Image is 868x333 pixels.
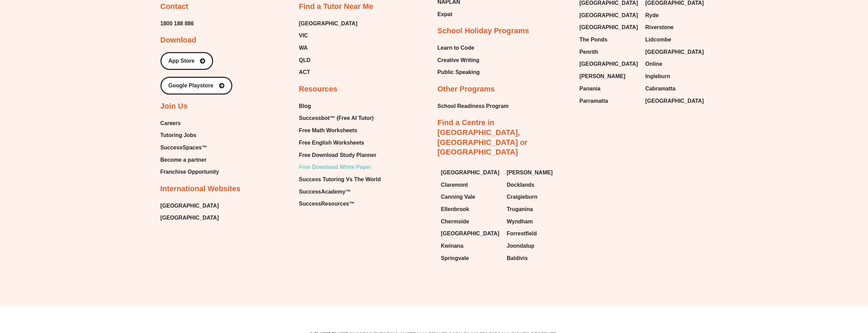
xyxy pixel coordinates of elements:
a: SuccessResources™ [299,199,381,209]
a: [GEOGRAPHIC_DATA] [441,168,500,178]
span: Free Download Study Planner [299,150,377,160]
span: Kwinana [441,241,464,251]
a: Ryde [645,10,704,21]
span: Truganina [507,204,533,214]
span: Springvale [441,253,469,263]
a: Cabramatta [645,84,704,94]
span: Franchise Opportunity [160,167,219,177]
span: QLD [299,55,311,65]
span: Chermside [441,217,469,227]
a: 1800 188 886 [160,18,194,29]
span: Learn to Code [438,43,475,53]
span: Ingleburn [645,71,670,82]
span: Forrestfield [507,229,537,239]
a: [GEOGRAPHIC_DATA] [441,229,500,239]
span: [GEOGRAPHIC_DATA] [441,229,500,239]
a: Google Playstore [160,77,232,95]
a: Expat [438,9,470,20]
a: [PERSON_NAME] [580,71,639,82]
span: Successbot™ (Free AI Tutor) [299,113,374,123]
a: School Readiness Program [438,101,509,111]
a: WA [299,43,358,53]
a: Ingleburn [645,71,704,82]
a: Success Tutoring Vs The World [299,174,381,185]
a: Careers [160,118,219,128]
a: Free Download Study Planner [299,150,381,160]
a: Parramatta [580,96,639,106]
span: Wyndham [507,217,533,227]
span: The Ponds [580,35,608,45]
iframe: Chat Widget [754,256,868,333]
span: Lidcombe [645,35,671,45]
a: App Store [160,52,213,70]
a: Riverstone [645,22,704,33]
a: [GEOGRAPHIC_DATA] [580,22,639,33]
a: Springvale [441,253,500,263]
h2: School Holiday Programs [438,26,529,36]
span: ACT [299,67,310,77]
a: VIC [299,30,358,41]
h2: Contact [160,2,189,12]
a: Baldivis [507,253,566,263]
a: Blog [299,101,381,111]
span: Online [645,59,662,69]
span: Free Math Worksheets [299,125,357,136]
a: [GEOGRAPHIC_DATA] [580,10,639,21]
a: [GEOGRAPHIC_DATA] [160,201,219,211]
span: Penrith [580,47,598,57]
span: SuccessSpaces™ [160,143,207,153]
span: Blog [299,101,311,111]
span: Become a partner [160,155,207,165]
span: Craigieburn [507,192,537,202]
a: [GEOGRAPHIC_DATA] [580,59,639,69]
span: [PERSON_NAME] [580,71,625,82]
a: SuccessAcademy™ [299,187,381,197]
a: Online [645,59,704,69]
a: The Ponds [580,35,639,45]
span: SuccessResources™ [299,199,355,209]
a: Creative Writing [438,55,480,65]
a: Free Math Worksheets [299,125,381,136]
a: Forrestfield [507,229,566,239]
span: Panania [580,84,600,94]
a: Free English Worksheets [299,138,381,148]
span: Cabramatta [645,84,675,94]
span: SuccessAcademy™ [299,187,351,197]
a: Successbot™ (Free AI Tutor) [299,113,381,123]
a: SuccessSpaces™ [160,143,219,153]
span: [PERSON_NAME] [507,168,553,178]
a: Become a partner [160,155,219,165]
a: [GEOGRAPHIC_DATA] [299,18,358,29]
span: VIC [299,30,308,41]
h2: Join Us [160,101,187,111]
h2: Other Programs [438,84,495,94]
span: App Store [168,58,194,64]
span: Parramatta [580,96,608,106]
span: Baldivis [507,253,528,263]
span: Expat [438,9,453,20]
span: Careers [160,118,181,128]
h2: Find a Tutor Near Me [299,2,373,12]
span: Free English Worksheets [299,138,364,148]
a: Wyndham [507,217,566,227]
a: Canning Vale [441,192,500,202]
a: Joondalup [507,241,566,251]
a: Find a Centre in [GEOGRAPHIC_DATA], [GEOGRAPHIC_DATA] or [GEOGRAPHIC_DATA] [438,118,528,156]
span: Google Playstore [168,83,213,88]
a: ACT [299,67,358,77]
a: [GEOGRAPHIC_DATA] [160,213,219,223]
a: Panania [580,84,639,94]
h2: Resources [299,84,338,94]
span: [GEOGRAPHIC_DATA] [645,47,704,57]
span: Ellenbrook [441,204,469,214]
span: Canning Vale [441,192,475,202]
h2: Download [160,35,196,45]
span: Riverstone [645,22,674,33]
